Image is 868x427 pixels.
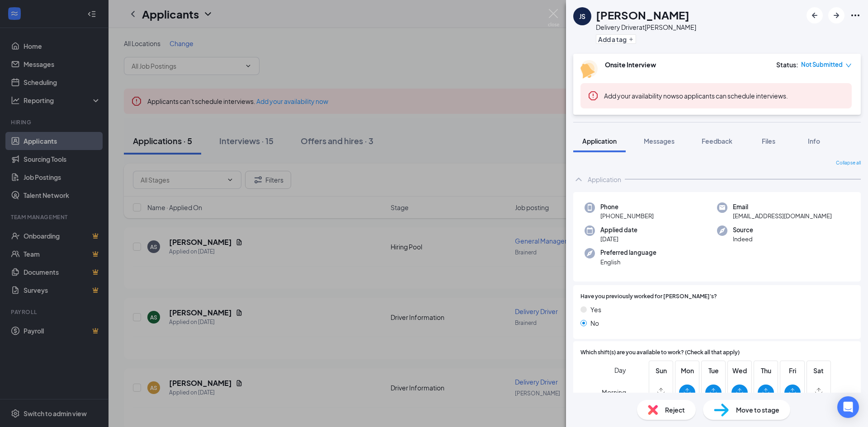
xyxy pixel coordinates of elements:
[580,292,717,301] span: Have you previously worked for [PERSON_NAME]'s?
[807,7,823,23] button: ArrowLeftNew
[702,137,732,145] span: Feedback
[801,60,843,69] span: Not Submitted
[573,174,584,185] svg: ChevronUp
[588,175,621,184] div: Application
[582,137,617,145] span: Application
[731,366,748,375] span: Wed
[600,211,654,221] span: [PHONE_NUMBER]
[733,225,753,235] span: Source
[679,366,695,375] span: Mon
[596,34,636,44] button: PlusAdd a tag
[758,366,774,375] span: Thu
[808,137,820,145] span: Info
[600,258,656,267] span: English
[604,91,676,100] button: Add your availability now
[600,225,637,235] span: Applied date
[596,7,689,23] h1: [PERSON_NAME]
[644,137,675,145] span: Messages
[733,202,832,211] span: Email
[614,365,626,375] span: Day
[605,61,656,69] b: Onsite Interview
[596,23,696,32] div: Delivery Driver at [PERSON_NAME]
[733,211,832,221] span: [EMAIL_ADDRESS][DOMAIN_NAME]
[600,235,637,244] span: [DATE]
[580,348,740,357] span: Which shift(s) are you available to work? (Check all that apply)
[588,90,599,101] svg: Error
[850,10,861,21] svg: Ellipses
[784,366,801,375] span: Fri
[653,366,669,375] span: Sun
[733,235,753,244] span: Indeed
[809,10,820,21] svg: ArrowLeftNew
[600,202,654,211] span: Phone
[845,62,852,69] span: down
[762,137,775,145] span: Files
[836,160,861,167] span: Collapse all
[831,10,842,21] svg: ArrowRight
[736,405,779,415] span: Move to stage
[837,396,859,418] div: Open Intercom Messenger
[628,37,634,42] svg: Plus
[590,305,601,314] span: Yes
[776,60,798,69] div: Status :
[579,12,585,21] div: JS
[665,405,685,415] span: Reject
[705,366,722,375] span: Tue
[600,248,656,257] span: Preferred language
[590,318,599,328] span: No
[602,384,626,400] span: Morning
[828,7,844,23] button: ArrowRight
[811,366,827,375] span: Sat
[604,92,788,100] span: so applicants can schedule interviews.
